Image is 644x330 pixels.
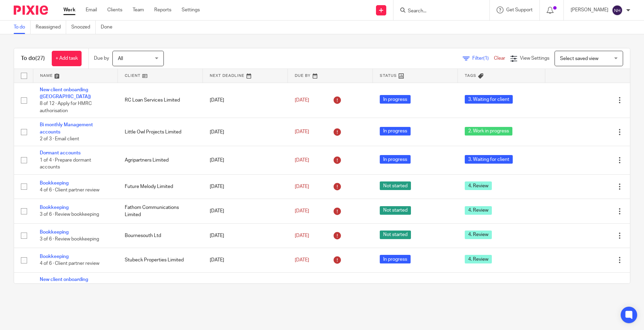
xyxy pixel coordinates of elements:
[40,137,79,141] span: 2 of 3 · Email client
[21,55,45,62] h1: To do
[465,255,492,263] span: 4. Review
[118,199,203,223] td: Fathom Communications Limited
[40,87,91,99] a: New client onboarding ([GEOGRAPHIC_DATA])
[118,248,203,272] td: Stubeck Properties Limited
[407,8,469,14] input: Search
[203,118,288,146] td: [DATE]
[40,254,69,259] a: Bookkeeping
[506,8,533,12] span: Get Support
[295,209,309,213] span: [DATE]
[612,5,623,16] img: svg%3E
[295,233,309,238] span: [DATE]
[154,7,171,13] a: Reports
[40,101,92,113] span: 8 of 12 · Apply for HMRC authorisation
[380,155,411,164] span: In progress
[295,98,309,103] span: [DATE]
[101,21,118,34] a: Done
[295,184,309,189] span: [DATE]
[86,7,97,13] a: Email
[63,7,75,13] a: Work
[94,55,109,62] p: Due by
[295,158,309,163] span: [DATE]
[133,7,144,13] a: Team
[380,95,411,104] span: In progress
[40,188,99,192] span: 4 of 6 · Client partner review
[36,21,66,34] a: Reassigned
[40,181,69,186] a: Bookkeeping
[465,155,513,164] span: 3. Waiting for client
[571,7,608,13] p: [PERSON_NAME]
[40,277,91,289] a: New client onboarding ([GEOGRAPHIC_DATA])
[465,181,492,190] span: 4. Review
[472,56,494,61] span: Filter
[295,130,309,134] span: [DATE]
[40,237,99,241] span: 3 of 6 · Review bookkeeping
[118,146,203,174] td: Agripartners Limited
[483,56,489,61] span: (1)
[40,151,81,155] a: Dormant accounts
[35,56,45,61] span: (27)
[203,223,288,248] td: [DATE]
[14,21,31,34] a: To do
[465,127,512,135] span: 2. Work in progress
[14,5,48,15] img: Pixie
[380,231,411,239] span: Not started
[380,206,411,215] span: Not started
[203,146,288,174] td: [DATE]
[40,212,99,217] span: 3 of 6 · Review bookkeeping
[465,231,492,239] span: 4. Review
[118,118,203,146] td: Little Owl Projects Limited
[520,56,549,61] span: View Settings
[40,261,99,266] span: 4 of 6 · Client partner review
[118,223,203,248] td: Bournesouth Ltd
[465,74,476,78] span: Tags
[40,122,93,134] a: Bi monthly Management accounts
[203,83,288,118] td: [DATE]
[560,56,598,61] span: Select saved view
[203,272,288,308] td: [DATE]
[71,21,96,34] a: Snoozed
[118,83,203,118] td: RC Loan Services Limited
[203,248,288,272] td: [DATE]
[118,272,203,308] td: Tidalwood Limited
[295,258,309,262] span: [DATE]
[40,230,69,235] a: Bookkeeping
[465,95,513,104] span: 3. Waiting for client
[118,174,203,199] td: Future Melody Limited
[380,181,411,190] span: Not started
[40,158,91,170] span: 1 of 4 · Prepare dormant accounts
[182,7,200,13] a: Settings
[40,205,69,210] a: Bookkeeping
[52,51,82,66] a: + Add task
[380,255,411,263] span: In progress
[380,127,411,135] span: In progress
[118,56,123,61] span: All
[203,174,288,199] td: [DATE]
[494,56,505,61] a: Clear
[203,199,288,223] td: [DATE]
[465,206,492,215] span: 4. Review
[107,7,122,13] a: Clients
